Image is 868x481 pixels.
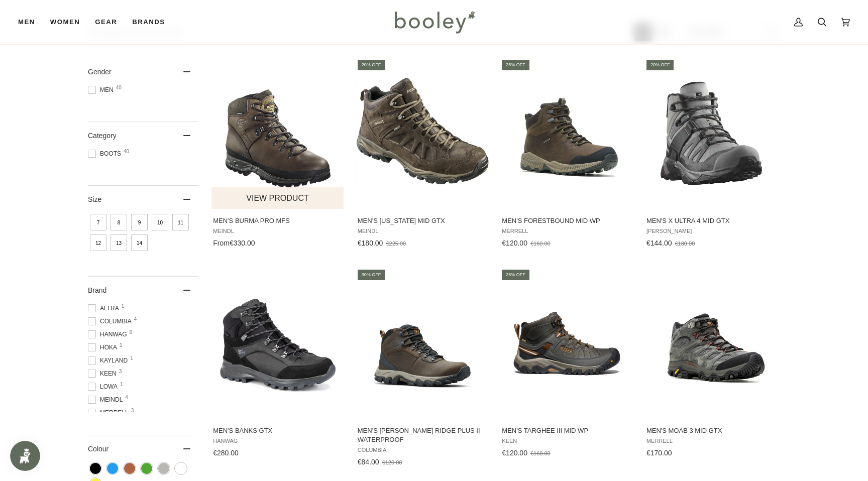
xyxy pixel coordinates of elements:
a: Men's X Ultra 4 Mid GTX [645,58,778,251]
span: Hanwag [88,330,130,339]
span: Size: 13 [111,234,127,251]
span: Kayland [88,356,131,365]
span: Columbia [88,317,135,326]
a: Men's Burma PRO MFS [211,58,345,251]
button: View product [211,187,344,209]
span: 4 [125,395,128,400]
span: Men's Targhee III Mid WP [502,426,632,435]
span: Colour: Black [90,463,101,474]
div: 30% off [358,270,385,280]
span: Men's X Ultra 4 Mid GTX [646,216,777,225]
span: Men's Moab 3 Mid GTX [646,426,777,435]
span: €144.00 [646,239,672,247]
span: [PERSON_NAME] [646,228,777,234]
span: Size: 14 [131,234,148,251]
span: Altra [88,304,122,313]
span: Men's [PERSON_NAME] Ridge Plus II Waterproof [358,426,488,444]
span: Size: 10 [152,214,168,230]
span: Gear [95,17,117,27]
span: Merrell [646,438,777,444]
div: 20% off [646,60,674,70]
span: From [213,239,230,247]
span: €120.00 [502,239,527,247]
span: Men's Burma PRO MFS [213,216,343,225]
span: Keen [88,369,120,378]
span: Men [88,85,117,94]
span: 4 [134,317,137,322]
span: €160.00 [530,240,551,247]
span: Size [88,195,101,203]
img: Columbia Men's Newton Ridge Plus II Waterproof Cordovan / Squash - Booley Galway [356,277,489,410]
span: Gender [88,68,112,76]
a: Men's Forestbound Mid WP [500,58,633,251]
span: Columbia [358,447,488,453]
img: Men's Burma PRO MFS - Booley Galway [211,67,345,200]
span: Colour: Grey [158,463,169,474]
span: Men's Forestbound Mid WP [502,216,632,225]
span: Brand [88,286,106,294]
span: Colour [88,445,116,453]
img: Keen Men's Targhee III Mid WP Black Olive / Golden Brown - Booley Galway [500,277,633,410]
span: 40 [124,149,129,154]
span: Category [88,132,117,140]
span: Keen [502,438,632,444]
span: Merrell [88,408,132,417]
div: 25% off [502,60,529,70]
span: Men's Banks GTX [213,426,343,435]
span: €120.00 [502,449,527,457]
span: Men [18,17,35,27]
img: Booley [390,8,478,37]
span: €225.00 [386,240,406,247]
span: Colour: White [175,463,186,474]
span: Meindl [213,228,343,234]
span: €180.00 [675,240,695,247]
span: Women [50,17,80,27]
span: €170.00 [646,449,672,457]
span: Merrell [502,228,632,234]
img: Men's Nebraska Mid GTX Mahogany - booley Galway [356,67,489,200]
span: Meindl [358,228,488,234]
span: Colour: Blue [107,463,118,474]
span: €160.00 [530,450,551,456]
span: Hoka [88,343,120,352]
a: Men's Newton Ridge Plus II Waterproof [356,268,489,470]
div: 20% off [358,60,385,70]
img: Hanwag Men's Banks GTX Black / Asphalt - Booley Galway [211,277,345,410]
a: Men's Moab 3 Mid GTX [645,268,778,461]
span: 6 [130,330,133,335]
span: 40 [116,85,122,90]
a: Men's Nebraska Mid GTX [356,58,489,251]
div: 25% off [502,270,529,280]
span: 1 [120,382,123,387]
span: 3 [131,408,134,413]
span: 1 [120,343,123,348]
span: €280.00 [213,449,239,457]
a: Men's Targhee III Mid WP [500,268,633,461]
span: Brands [132,17,165,27]
span: Lowa [88,382,121,391]
a: Men's Banks GTX [211,268,345,461]
span: €120.00 [382,459,402,465]
img: Merrell Men's Forestbound Mid WP Cloudy - Booley Galway [500,67,633,200]
span: Boots [88,149,124,158]
span: 1 [130,356,133,361]
span: Colour: Green [141,463,152,474]
img: Salomon Men's X Ultra 4 Mid GTX Sharkskin / Quiet Shade / Black - Booley Galway [645,67,778,200]
span: Colour: Brown [124,463,135,474]
span: Size: 7 [90,214,106,230]
span: Meindl [88,395,126,404]
span: €84.00 [358,458,379,466]
span: Hanwag [213,438,343,444]
img: Merrell Men's Moab 3 Mid GTX Beluga - Booley Galway [645,277,778,410]
span: 3 [119,369,122,374]
span: €180.00 [358,239,383,247]
span: Size: 12 [90,234,106,251]
iframe: Button to open loyalty program pop-up [10,441,40,471]
span: 1 [122,304,125,309]
span: Men's [US_STATE] Mid GTX [358,216,488,225]
span: Size: 9 [131,214,148,230]
span: Size: 8 [111,214,127,230]
span: Size: 11 [172,214,189,230]
span: €330.00 [230,239,255,247]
